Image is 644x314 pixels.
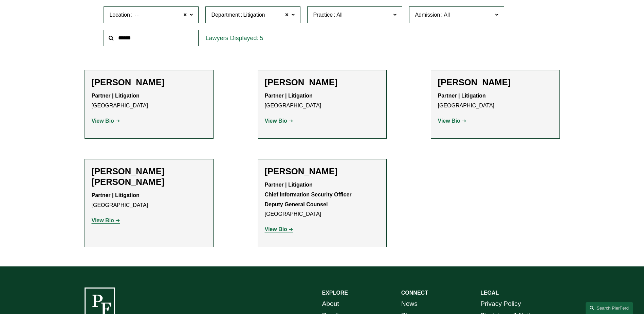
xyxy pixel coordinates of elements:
[322,290,348,296] strong: EXPLORE
[438,118,466,124] a: View Bio
[480,298,521,310] a: Privacy Policy
[133,11,190,19] span: [GEOGRAPHIC_DATA]
[92,118,120,124] a: View Bio
[92,191,206,210] p: [GEOGRAPHIC_DATA]
[265,118,293,124] a: View Bio
[92,77,206,88] h2: [PERSON_NAME]
[265,93,313,99] strong: Partner | Litigation
[265,192,352,207] strong: Chief Information Security Officer Deputy General Counsel
[322,298,339,310] a: About
[265,226,287,232] strong: View Bio
[265,166,380,177] h2: [PERSON_NAME]
[260,35,263,41] span: 5
[92,91,206,111] p: [GEOGRAPHIC_DATA]
[109,12,130,18] span: Location
[313,12,333,18] span: Practice
[265,180,380,219] p: [GEOGRAPHIC_DATA]
[438,93,486,99] strong: Partner | Litigation
[438,118,460,124] strong: View Bio
[92,166,206,187] h2: [PERSON_NAME] [PERSON_NAME]
[92,217,114,223] strong: View Bio
[401,298,418,310] a: News
[211,12,240,18] span: Department
[438,77,553,88] h2: [PERSON_NAME]
[438,91,553,111] p: [GEOGRAPHIC_DATA]
[415,12,440,18] span: Admission
[265,182,313,188] strong: Partner | Litigation
[480,290,499,296] strong: LEGAL
[265,91,380,111] p: [GEOGRAPHIC_DATA]
[92,118,114,124] strong: View Bio
[586,302,633,314] a: Search this site
[265,226,293,232] a: View Bio
[243,11,265,19] span: Litigation
[92,217,120,223] a: View Bio
[92,93,140,99] strong: Partner | Litigation
[401,290,428,296] strong: CONNECT
[265,118,287,124] strong: View Bio
[265,77,380,88] h2: [PERSON_NAME]
[92,192,140,198] strong: Partner | Litigation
